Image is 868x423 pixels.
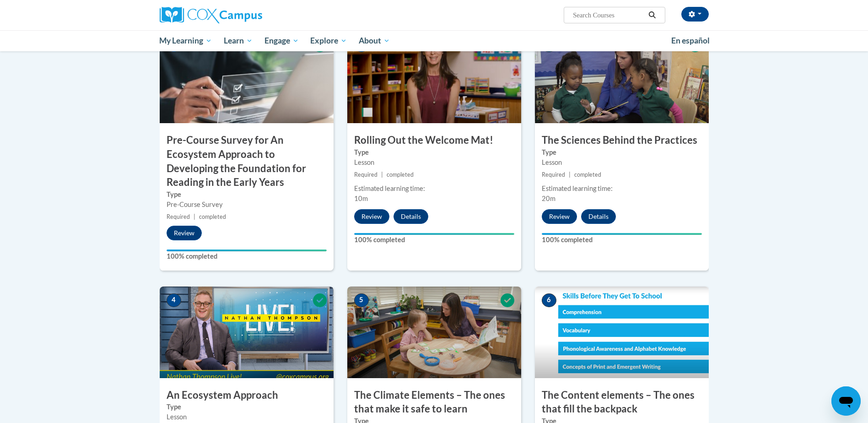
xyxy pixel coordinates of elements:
[354,184,514,194] div: Estimated learning time:
[167,251,327,261] label: 100% completed
[387,171,414,178] span: completed
[160,133,334,190] h3: Pre-Course Survey for An Ecosystem Approach to Developing the Foundation for Reading in the Early...
[542,157,702,168] div: Lesson
[199,213,226,220] span: completed
[681,7,709,22] button: Account Settings
[259,30,305,51] a: Engage
[167,293,181,307] span: 4
[167,249,327,251] div: Your progress
[354,147,514,157] label: Type
[146,30,722,51] div: Main menu
[354,195,368,202] span: 10m
[381,171,383,178] span: |
[671,36,710,45] span: En español
[665,31,716,50] a: En español
[160,388,334,402] h3: An Ecosystem Approach
[542,147,702,157] label: Type
[574,171,601,178] span: completed
[354,233,514,235] div: Your progress
[535,287,709,378] img: Course Image
[572,10,645,21] input: Search Courses
[581,209,616,224] button: Details
[304,30,353,51] a: Explore
[535,133,709,147] h3: The Sciences Behind the Practices
[310,35,347,46] span: Explore
[542,184,702,194] div: Estimated learning time:
[394,209,428,224] button: Details
[194,213,195,220] span: |
[831,386,861,416] iframe: Button to launch messaging window
[354,171,377,178] span: Required
[645,10,659,21] button: Search
[347,32,521,123] img: Course Image
[542,209,577,224] button: Review
[160,7,262,23] img: Cox Campus
[542,195,555,202] span: 20m
[569,171,571,178] span: |
[354,209,389,224] button: Review
[542,171,565,178] span: Required
[347,388,521,417] h3: The Climate Elements – The ones that make it safe to learn
[154,30,218,51] a: My Learning
[354,157,514,168] div: Lesson
[535,32,709,123] img: Course Image
[347,133,521,147] h3: Rolling Out the Welcome Mat!
[542,235,702,245] label: 100% completed
[542,293,556,307] span: 6
[347,287,521,378] img: Course Image
[542,233,702,235] div: Your progress
[167,412,327,422] div: Lesson
[354,235,514,245] label: 100% completed
[224,35,253,46] span: Learn
[218,30,259,51] a: Learn
[264,35,299,46] span: Engage
[159,35,212,46] span: My Learning
[167,402,327,412] label: Type
[354,293,369,307] span: 5
[353,30,396,51] a: About
[160,287,334,378] img: Course Image
[167,226,202,240] button: Review
[160,32,334,123] img: Course Image
[167,200,327,210] div: Pre-Course Survey
[167,213,190,220] span: Required
[160,7,334,23] a: Cox Campus
[535,388,709,417] h3: The Content elements – The ones that fill the backpack
[359,35,390,46] span: About
[167,190,327,200] label: Type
